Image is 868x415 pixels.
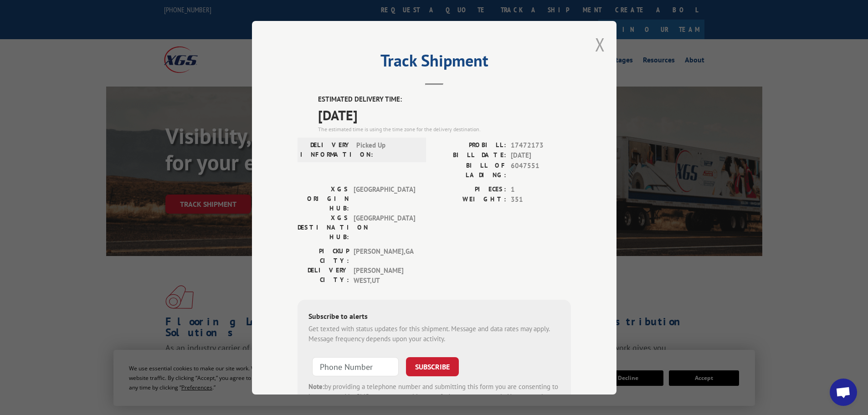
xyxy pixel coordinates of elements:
[312,357,399,376] input: Phone Number
[354,246,415,265] span: [PERSON_NAME] , GA
[308,381,560,412] div: by providing a telephone number and submitting this form you are consenting to be contacted by SM...
[318,104,571,125] span: [DATE]
[595,32,605,56] button: Close modal
[434,160,506,179] label: BILL OF LADING:
[298,54,571,72] h2: Track Shipment
[308,382,324,390] strong: Note:
[354,184,415,213] span: [GEOGRAPHIC_DATA]
[511,184,571,195] span: 1
[434,150,506,161] label: BILL DATE:
[511,140,571,150] span: 17472173
[300,140,352,159] label: DELIVERY INFORMATION:
[298,265,349,286] label: DELIVERY CITY:
[318,125,571,133] div: The estimated time is using the time zone for the delivery destination.
[434,195,506,205] label: WEIGHT:
[511,160,571,179] span: 6047551
[298,213,349,241] label: XGS DESTINATION HUB:
[298,246,349,265] label: PICKUP CITY:
[511,150,571,161] span: [DATE]
[406,357,459,376] button: SUBSCRIBE
[356,140,418,159] span: Picked Up
[830,379,857,406] div: Open chat
[318,94,571,105] label: ESTIMATED DELIVERY TIME:
[511,195,571,205] span: 351
[354,265,415,286] span: [PERSON_NAME] WEST , UT
[434,184,506,195] label: PIECES:
[308,323,560,344] div: Get texted with status updates for this shipment. Message and data rates may apply. Message frequ...
[298,184,349,213] label: XGS ORIGIN HUB:
[354,213,415,241] span: [GEOGRAPHIC_DATA]
[308,310,560,323] div: Subscribe to alerts
[434,140,506,150] label: PROBILL:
